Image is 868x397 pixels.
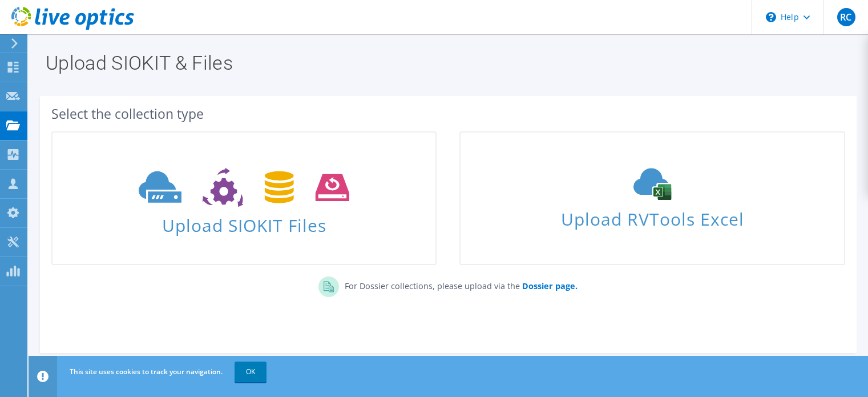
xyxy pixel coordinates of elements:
span: This site uses cookies to track your navigation. [70,367,223,376]
span: Upload SIOKIT Files [53,210,435,234]
svg: \n [766,12,776,22]
a: Dossier page. [520,280,578,291]
a: Upload RVTools Excel [459,131,845,265]
p: For Dossier collections, please upload via the [339,276,578,292]
span: Upload RVTools Excel [461,204,843,228]
a: OK [235,362,267,382]
span: RC [837,8,855,26]
div: Select the collection type [51,107,845,120]
h1: Upload SIOKIT & Files [46,53,845,73]
a: Upload SIOKIT Files [51,131,437,265]
b: Dossier page. [522,280,578,291]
